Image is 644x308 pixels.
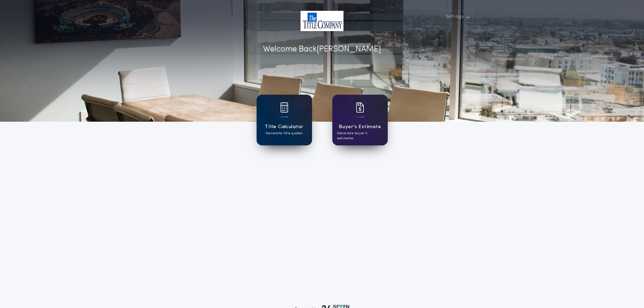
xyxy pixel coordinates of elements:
img: card icon [356,102,364,113]
p: Welcome Back [PERSON_NAME] [263,43,381,55]
a: card iconBuyer's EstimateGenerate buyer's estimates [332,95,388,145]
p: Generate buyer's estimates [337,131,383,141]
a: card iconTitle CalculatorGenerate title quotes [257,95,312,145]
h1: Buyer's Estimate [339,123,381,131]
button: Settings [441,11,473,23]
img: card icon [280,102,288,113]
img: account-logo [301,11,343,31]
p: Generate title quotes [266,131,303,136]
h1: Title Calculator [265,123,303,131]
